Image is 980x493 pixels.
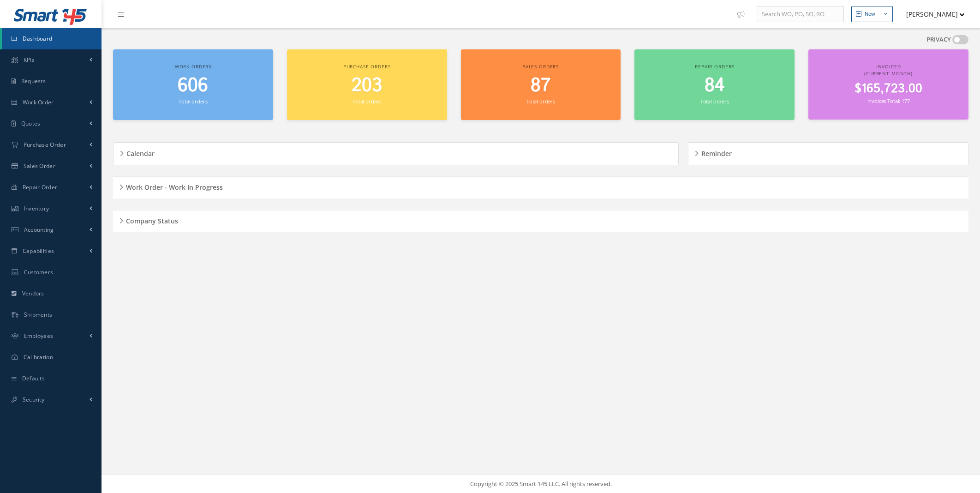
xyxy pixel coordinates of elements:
[22,289,44,297] span: Vendors
[24,141,66,149] span: Purchase Order
[179,98,207,105] small: Total orders
[24,162,55,170] span: Sales Order
[634,49,795,120] a: Repair orders 84 Total orders
[24,204,49,212] span: Inventory
[23,183,58,191] span: Repair Order
[808,49,968,120] a: Invoiced (Current Month) $165,723.00 Invoices Total: 177
[855,80,922,98] span: $165,723.00
[124,147,155,158] h5: Calendar
[343,63,391,70] span: Purchase orders
[864,70,913,77] span: (Current Month)
[175,63,211,70] span: Work orders
[352,72,382,99] span: 203
[695,63,734,70] span: Repair orders
[705,72,725,99] span: 84
[2,28,102,49] a: Dashboard
[851,6,893,22] button: New
[24,226,54,234] span: Accounting
[897,5,965,23] button: [PERSON_NAME]
[699,147,732,158] h5: Reminder
[523,63,559,70] span: Sales orders
[123,214,178,225] h5: Company Status
[24,268,54,276] span: Customers
[23,35,53,42] span: Dashboard
[23,396,44,403] span: Security
[21,77,46,85] span: Requests
[23,247,54,255] span: Capabilities
[178,72,208,99] span: 606
[111,480,971,489] div: Copyright © 2025 Smart 145 LLC. All rights reserved.
[24,353,53,361] span: Calibration
[867,97,910,104] small: Invoices Total: 177
[24,311,53,319] span: Shipments
[353,98,381,105] small: Total orders
[21,120,41,127] span: Quotes
[22,374,45,382] span: Defaults
[531,72,550,99] span: 87
[461,49,621,120] a: Sales orders 87 Total orders
[757,6,844,23] input: Search WO, PO, SO, RO
[24,56,35,64] span: KPIs
[287,49,447,120] a: Purchase orders 203 Total orders
[23,98,54,106] span: Work Order
[24,332,54,340] span: Employees
[926,35,951,44] label: PRIVACY
[123,180,223,192] h5: Work Order - Work In Progress
[113,49,273,120] a: Work orders 606 Total orders
[865,10,875,18] div: New
[700,98,729,105] small: Total orders
[526,98,555,105] small: Total orders
[876,63,901,70] span: Invoiced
